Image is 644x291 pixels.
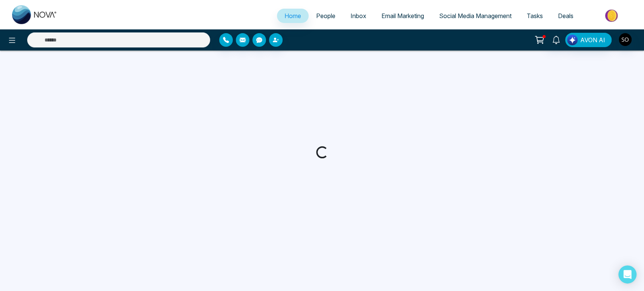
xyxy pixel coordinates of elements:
[316,12,335,20] span: People
[381,12,424,20] span: Email Marketing
[432,9,519,23] a: Social Media Management
[439,12,512,20] span: Social Media Management
[585,7,639,24] img: Market-place.gif
[580,35,605,44] span: AVON AI
[619,33,632,46] img: User Avatar
[343,9,374,23] a: Inbox
[284,12,301,20] span: Home
[567,35,578,45] img: Lead Flow
[374,9,432,23] a: Email Marketing
[558,12,573,20] span: Deals
[550,9,581,23] a: Deals
[618,265,636,283] div: Open Intercom Messenger
[309,9,343,23] a: People
[277,9,309,23] a: Home
[565,33,612,47] button: AVON AI
[527,12,543,20] span: Tasks
[519,9,550,23] a: Tasks
[350,12,366,20] span: Inbox
[12,5,57,24] img: Nova CRM Logo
